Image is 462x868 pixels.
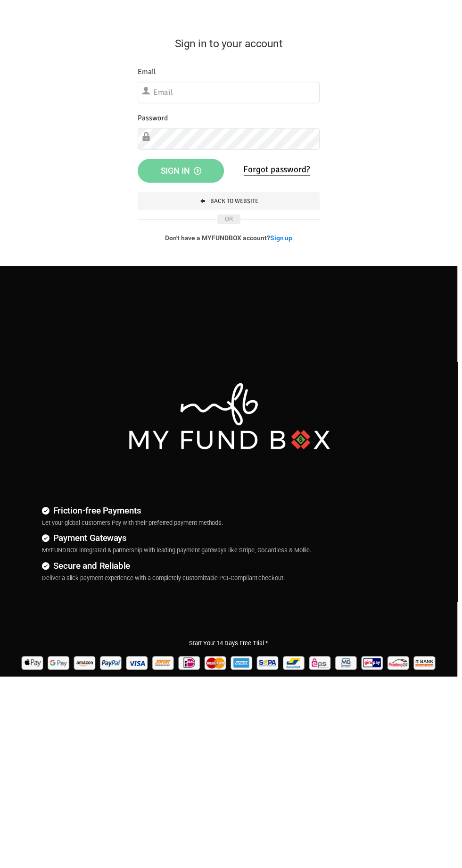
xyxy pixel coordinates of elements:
[42,580,288,587] span: Deliver a slick payment experience with a completely customizable PCI-Compliant checkout.
[273,236,296,244] a: Sign up
[139,67,157,79] label: Email
[258,659,283,679] img: sepa Pay
[139,194,323,212] a: Back To Website
[390,659,415,679] img: p24 Pay
[139,36,323,52] h2: Sign in to your account
[139,83,323,104] input: Email
[42,509,429,522] h4: Friction-free Payments
[42,537,429,550] h4: Payment Gateways
[47,659,72,679] img: Google Pay
[139,236,323,245] p: Don't have a MYFUNDBOX account?
[100,659,125,679] img: Paypal
[162,168,203,177] span: Sign in
[42,565,429,578] h4: Secure and Reliable
[21,659,46,679] img: Apple Pay
[311,659,336,679] img: EPS Pay
[139,114,169,126] label: Password
[42,552,314,559] span: MYFUNDBOX integrated & partnership with leading payment gateways like Stripe, Gocardless & Mollie.
[246,166,313,177] a: Forgot password?
[179,659,204,679] img: Ideal Pay
[338,659,363,679] img: mb Pay
[153,659,178,679] img: Sofort Pay
[364,659,389,679] img: giropay
[232,659,257,679] img: american_express Pay
[206,659,231,679] img: Mastercard Pay
[42,524,225,531] span: Let your global customers Pay with their preferred payment methods.
[417,659,442,679] img: banktransfer
[127,384,335,456] img: mfbwhite.png
[139,160,226,185] button: Sign in
[74,659,99,679] img: Amazon
[220,217,243,226] span: OR
[126,659,151,679] img: Visa
[285,659,310,679] img: Bancontact Pay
